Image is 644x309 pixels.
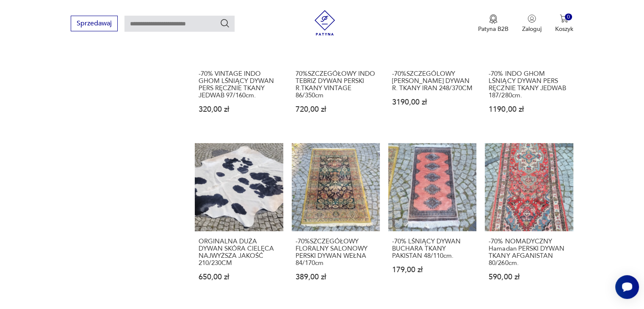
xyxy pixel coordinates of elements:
[522,14,542,33] button: Zaloguj
[199,273,279,281] p: 650,00 zł
[392,266,473,273] p: 179,00 zł
[296,238,376,267] h3: -70%SZCZEGÓŁOWY FLORALNY SALONOWY PERSKI DYWAN WEŁNA 84/170cm
[195,143,283,297] a: ORGINALNA DUŻA DYWAN SKÓRA CIELĘCA NAJWYŻSZA JAKOŚĆ 210/230CMORGINALNA DUŻA DYWAN SKÓRA CIELĘCA N...
[392,99,473,106] p: 3190,00 zł
[489,106,569,113] p: 1190,00 zł
[199,238,279,267] h3: ORGINALNA DUŻA DYWAN SKÓRA CIELĘCA NAJWYŻSZA JAKOŚĆ 210/230CM
[615,275,639,299] iframe: Smartsupp widget button
[489,273,569,281] p: 590,00 zł
[292,143,380,297] a: -70%SZCZEGÓŁOWY FLORALNY SALONOWY PERSKI DYWAN WEŁNA 84/170cm-70%SZCZEGÓŁOWY FLORALNY SALONOWY PE...
[71,16,118,31] button: Sprzedawaj
[528,14,536,23] img: Ikonka użytkownika
[199,70,279,99] h3: -70% VINTAGE INDO GHOM LŚNIĄCY DYWAN PERS RĘCZNIE TKANY JEDWAB 97/160cm.
[388,143,476,297] a: -70% LŚNIĄCY DYWAN BUCHARA TKANY PAKISTAN 48/110cm.-70% LŚNIĄCY DYWAN BUCHARA TKANY PAKISTAN 48/1...
[199,106,279,113] p: 320,00 zł
[220,18,230,28] button: Szukaj
[485,143,573,297] a: -70% NOMADYCZNY Hamadan PERSKI DYWAN TKANY AFGANISTAN 80/260cm.-70% NOMADYCZNY Hamadan PERSKI DYW...
[560,14,568,23] img: Ikona koszyka
[478,25,509,33] p: Patyna B2B
[478,14,509,33] button: Patyna B2B
[312,10,337,36] img: Patyna - sklep z meblami i dekoracjami vintage
[489,14,498,24] img: Ikona medalu
[392,70,473,92] h3: -70%SZCZEGÓLOWY [PERSON_NAME] DYWAN R. TKANY IRAN 248/370CM
[489,238,569,267] h3: -70% NOMADYCZNY Hamadan PERSKI DYWAN TKANY AFGANISTAN 80/260cm.
[555,25,573,33] p: Koszyk
[392,238,473,259] h3: -70% LŚNIĄCY DYWAN BUCHARA TKANY PAKISTAN 48/110cm.
[478,14,509,33] a: Ikona medaluPatyna B2B
[296,273,376,281] p: 389,00 zł
[555,14,573,33] button: 0Koszyk
[296,106,376,113] p: 720,00 zł
[489,70,569,99] h3: -70% INDO GHOM LŚNIĄCY DYWAN PERS RĘCZNIE TKANY JEDWAB 187/280cm.
[296,70,376,99] h3: 70%SZCZEGÓŁOWY INDO TEBRIZ DYWAN PERSKI R.TKANY VINTAGE 86/350cm
[522,25,542,33] p: Zaloguj
[565,14,572,21] div: 0
[71,21,118,27] a: Sprzedawaj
